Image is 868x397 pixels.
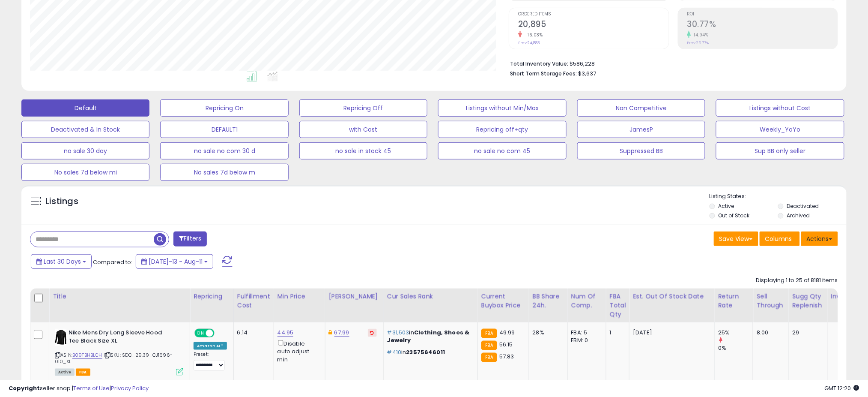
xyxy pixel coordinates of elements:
div: FBM: 0 [571,337,600,344]
span: 23575646011 [406,348,445,356]
a: Terms of Use [73,384,110,392]
a: Privacy Policy [111,384,149,392]
span: | SKU: SDC_29.39_CJ1696-010_XL [55,352,173,364]
button: no sale no com 45 [438,142,566,159]
div: 6.14 [237,329,267,337]
button: Repricing off+qty [438,121,566,138]
span: $3,637 [578,69,596,78]
a: B09TBHBLCH [72,352,102,359]
label: Archived [787,212,810,219]
div: 1 [610,329,623,337]
button: Repricing Off [299,99,427,117]
h2: 20,895 [518,19,668,31]
button: no sale in stock 45 [299,142,427,159]
div: Fulfillment Cost [237,292,270,310]
label: Out of Stock [719,212,750,219]
small: Prev: 24,883 [518,40,540,45]
span: 2025-09-11 12:20 GMT [825,384,859,392]
span: 49.99 [499,328,515,337]
span: 57.83 [499,352,514,361]
button: Filters [173,232,207,247]
div: Sell Through [757,292,785,310]
b: Short Term Storage Fees: [510,70,577,77]
p: Listing States: [710,192,847,201]
span: 56.15 [499,340,513,349]
b: Total Inventory Value: [510,60,568,67]
span: ROI [687,12,838,17]
span: #410 [387,348,402,356]
small: FBA [481,329,497,338]
button: no sale no com 30 d [160,142,288,159]
button: Columns [760,232,800,246]
h5: Listings [45,195,78,208]
span: [DATE]-13 - Aug-11 [149,257,203,266]
span: OFF [213,330,227,337]
span: #31,503 [387,328,409,337]
div: Num of Comp. [571,292,603,310]
button: with Cost [299,121,427,138]
div: ASIN: [55,329,183,375]
div: Cur Sales Rank [387,292,474,301]
div: Preset: [194,352,227,371]
button: No sales 7d below mi [21,164,149,181]
button: Deactivated & In Stock [21,121,149,138]
div: Current Buybox Price [481,292,525,310]
button: Default [21,99,149,117]
button: Repricing On [160,99,288,117]
th: Please note that this number is a calculation based on your required days of coverage and your ve... [789,289,828,322]
img: 31WZzOK4qOL._SL40_.jpg [55,329,66,346]
span: ON [195,330,206,337]
button: Listings without Min/Max [438,99,566,117]
button: No sales 7d below m [160,164,288,181]
button: Sup BB only seller [716,142,844,159]
div: FBA Total Qty [610,292,626,319]
button: Non Competitive [577,99,705,117]
span: All listings currently available for purchase on Amazon [55,369,75,376]
h2: 30.77% [687,19,838,31]
div: seller snap | | [9,385,149,393]
label: Deactivated [787,202,819,210]
span: Last 30 Days [44,257,81,266]
span: Columns [765,235,792,243]
small: FBA [481,341,497,350]
button: no sale 30 day [21,142,149,159]
button: Last 30 Days [31,254,92,269]
div: 0% [718,344,753,352]
button: DEFAULT1 [160,121,288,138]
span: Clothing, Shoes & Jewelry [387,328,470,344]
div: 8.00 [757,329,782,337]
button: Suppressed BB [577,142,705,159]
div: Title [53,292,186,301]
strong: Copyright [9,384,40,392]
p: in [387,349,471,356]
div: Return Rate [718,292,749,310]
button: Listings without Cost [716,99,844,117]
small: FBA [481,353,497,362]
div: Min Price [277,292,322,301]
small: 14.94% [691,32,709,38]
li: $586,228 [510,58,832,68]
button: Weekly_YoYo [716,121,844,138]
label: Active [719,202,734,210]
span: Ordered Items [518,12,668,17]
small: Prev: 26.77% [687,40,709,45]
div: FBA: 5 [571,329,600,337]
button: Save View [714,232,758,246]
small: -16.03% [522,32,543,38]
span: FBA [76,369,90,376]
div: 29 [792,329,821,337]
div: 28% [533,329,561,337]
a: 67.99 [334,328,349,337]
p: in [387,329,471,344]
div: Repricing [194,292,230,301]
div: Amazon AI * [194,342,227,350]
span: Compared to: [93,258,132,266]
button: [DATE]-13 - Aug-11 [136,254,213,269]
a: 44.95 [277,328,294,337]
p: [DATE] [633,329,708,337]
button: Actions [801,232,838,246]
div: 25% [718,329,753,337]
div: Sugg Qty Replenish [792,292,824,310]
button: JamesP [577,121,705,138]
div: Disable auto adjust min [277,339,319,364]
